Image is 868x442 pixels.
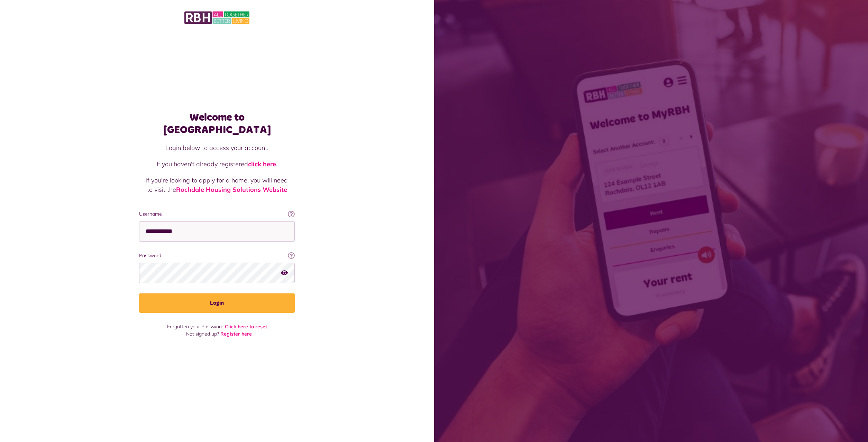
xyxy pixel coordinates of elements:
label: Username [139,210,295,218]
p: If you haven't already registered . [146,159,288,169]
a: click here [248,160,276,168]
a: Click here to reset [225,323,267,330]
p: If you're looking to apply for a home, you will need to visit the [146,176,288,194]
a: Rochdale Housing Solutions Website [176,186,287,194]
span: Not signed up? [186,331,219,337]
span: Forgotten your Password [167,323,223,330]
p: Login below to access your account. [146,143,288,152]
h1: Welcome to [GEOGRAPHIC_DATA] [139,111,295,136]
img: MyRBH [184,10,249,25]
label: Password [139,252,295,259]
button: Login [139,293,295,313]
a: Register here [220,331,252,337]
